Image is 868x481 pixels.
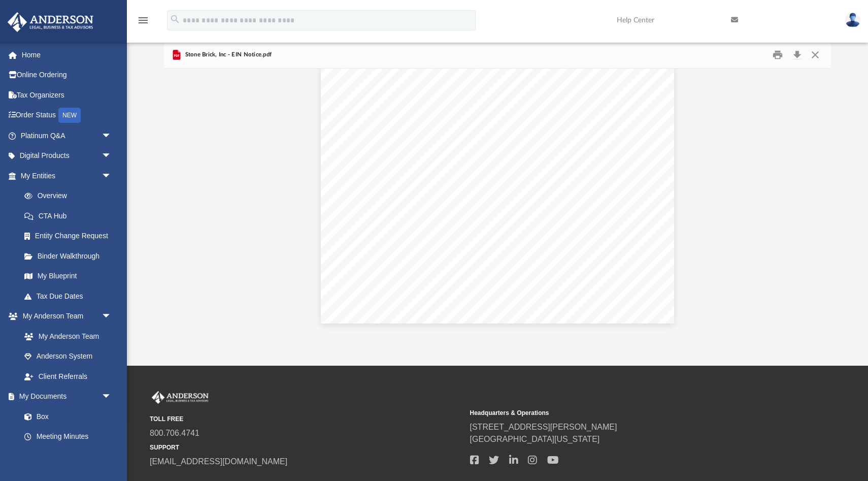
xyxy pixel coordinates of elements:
a: My Blueprint [14,266,122,286]
a: Box [14,406,117,427]
small: Headquarters & Operations [470,408,783,418]
i: menu [137,14,149,26]
a: [GEOGRAPHIC_DATA][US_STATE] [470,435,600,443]
div: NEW [58,108,81,123]
div: Preview [164,42,831,331]
span: arrow_drop_down [102,125,122,146]
div: Page 1 [321,56,674,331]
a: Order StatusNEW [7,105,127,126]
a: Forms Library [14,446,117,467]
a: My Anderson Teamarrow_drop_down [7,306,122,327]
a: My Anderson Team [14,326,117,346]
span: arrow_drop_down [102,306,122,327]
small: TOLL FREE [150,414,463,424]
span: arrow_drop_down [102,387,122,407]
div: File preview [164,69,831,331]
img: Anderson Advisors Platinum Portal [5,12,96,32]
img: Anderson Advisors Platinum Portal [150,391,211,404]
a: Home [7,45,127,65]
a: Binder Walkthrough [14,246,127,266]
i: search [170,14,181,25]
a: Overview [14,186,127,206]
a: Entity Change Request [14,226,127,246]
a: [EMAIL_ADDRESS][DOMAIN_NAME] [150,457,287,466]
a: Online Ordering [7,65,127,85]
a: Platinum Q&Aarrow_drop_down [7,125,127,146]
span: arrow_drop_down [102,166,122,186]
button: Download [788,47,806,63]
a: Digital Productsarrow_drop_down [7,146,127,166]
button: Close [806,47,824,63]
small: SUPPORT [150,443,463,452]
a: Client Referrals [14,366,122,387]
a: CTA Hub [14,206,127,226]
button: Print [768,47,788,63]
a: My Entitiesarrow_drop_down [7,166,127,186]
a: Meeting Minutes [14,427,122,447]
a: Tax Organizers [7,85,127,105]
div: Document Viewer [164,69,831,331]
a: My Documentsarrow_drop_down [7,387,122,407]
a: Tax Due Dates [14,286,127,306]
a: [STREET_ADDRESS][PERSON_NAME] [470,423,617,431]
a: menu [137,19,149,26]
span: Stone Brick, Inc - EIN Notice.pdf [183,50,272,59]
img: User Pic [845,13,860,27]
a: 800.706.4741 [150,429,199,437]
a: Anderson System [14,346,122,367]
span: arrow_drop_down [102,146,122,167]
